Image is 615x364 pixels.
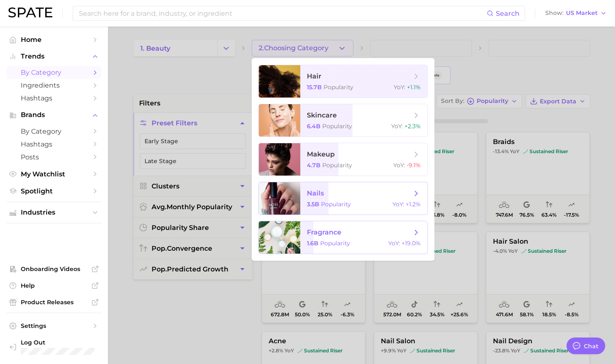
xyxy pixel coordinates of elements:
[392,200,404,208] span: YoY :
[7,296,101,308] a: Product Releases
[320,239,350,247] span: Popularity
[407,161,421,169] span: -9.1%
[21,153,87,161] span: Posts
[21,111,87,119] span: Brands
[21,127,87,135] span: by Category
[21,81,87,89] span: Ingredients
[307,83,322,91] span: 15.7b
[21,53,87,60] span: Trends
[7,66,101,79] a: by Category
[21,322,87,330] span: Settings
[307,239,319,247] span: 1.6b
[7,109,101,121] button: Brands
[307,228,341,236] span: fragrance
[7,125,101,138] a: by Category
[7,151,101,164] a: Posts
[323,83,353,91] span: Popularity
[78,6,487,20] input: Search here for a brand, industry, or ingredient
[21,298,87,306] span: Product Releases
[321,200,351,208] span: Popularity
[543,8,609,19] button: ShowUS Market
[7,92,101,105] a: Hashtags
[7,138,101,151] a: Hashtags
[307,200,319,208] span: 3.5b
[496,10,519,17] span: Search
[7,320,101,332] a: Settings
[7,185,101,198] a: Spotlight
[307,111,337,119] span: skincare
[402,239,421,247] span: +19.0%
[21,94,87,102] span: Hashtags
[21,187,87,195] span: Spotlight
[7,33,101,46] a: Home
[21,170,87,178] span: My Watchlist
[21,36,87,44] span: Home
[322,161,352,169] span: Popularity
[307,161,321,169] span: 4.7b
[566,11,598,15] span: US Market
[7,279,101,292] a: Help
[21,265,87,273] span: Onboarding Videos
[7,206,101,219] button: Industries
[388,239,400,247] span: YoY :
[21,209,87,216] span: Industries
[394,83,405,91] span: YoY :
[393,161,405,169] span: YoY :
[307,150,335,158] span: makeup
[307,122,321,130] span: 6.4b
[307,189,324,197] span: nails
[7,263,101,275] a: Onboarding Videos
[7,50,101,63] button: Trends
[252,58,434,261] ul: 2.Choosing Category
[545,11,564,15] span: Show
[21,68,87,76] span: by Category
[7,79,101,92] a: Ingredients
[307,72,321,80] span: hair
[7,336,101,357] a: Log out. Currently logged in with e-mail nleitner@interparfumsinc.com.
[8,7,52,17] img: SPATE
[404,122,421,130] span: +2.3%
[406,200,421,208] span: +1.2%
[21,282,87,289] span: Help
[7,168,101,181] a: My Watchlist
[322,122,352,130] span: Popularity
[391,122,403,130] span: YoY :
[407,83,421,91] span: +1.1%
[21,140,87,148] span: Hashtags
[21,339,110,346] span: Log Out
